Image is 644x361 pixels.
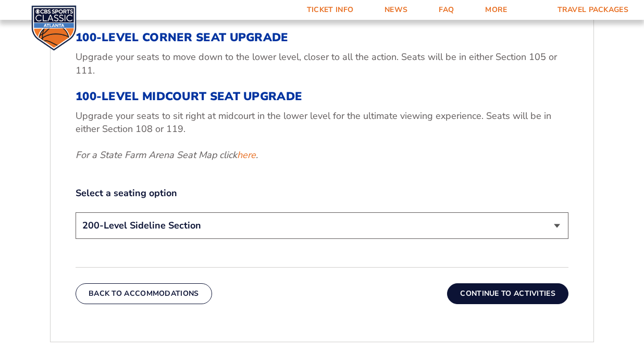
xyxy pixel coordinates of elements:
[76,149,258,161] em: For a State Farm Arena Seat Map click .
[76,51,568,77] p: Upgrade your seats to move down to the lower level, closer to all the action. Seats will be in ei...
[237,149,256,162] a: here
[76,110,568,136] p: Upgrade your seats to sit right at midcourt in the lower level for the ultimate viewing experienc...
[447,283,568,304] button: Continue To Activities
[76,31,568,44] h3: 100-Level Corner Seat Upgrade
[76,187,568,200] label: Select a seating option
[76,90,568,103] h3: 100-Level Midcourt Seat Upgrade
[76,283,212,304] button: Back To Accommodations
[31,5,77,51] img: CBS Sports Classic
